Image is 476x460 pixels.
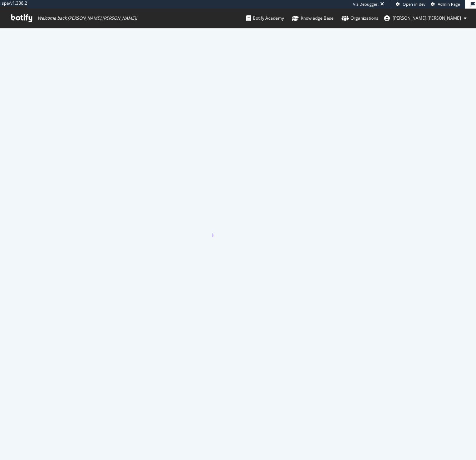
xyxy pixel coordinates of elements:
div: Viz Debugger: [353,1,379,7]
a: Admin Page [431,1,460,7]
span: Welcome back, [PERSON_NAME].[PERSON_NAME] ! [38,15,137,21]
span: jessica.jordan [393,15,461,21]
div: Botify Academy [246,15,284,22]
span: Admin Page [438,1,460,7]
span: Open in dev [403,1,426,7]
button: [PERSON_NAME].[PERSON_NAME] [378,13,472,24]
a: Knowledge Base [292,9,334,28]
a: Open in dev [396,1,426,7]
a: Botify Academy [246,9,284,28]
div: Knowledge Base [292,15,334,22]
div: Organizations [342,15,378,22]
a: Organizations [342,9,378,28]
